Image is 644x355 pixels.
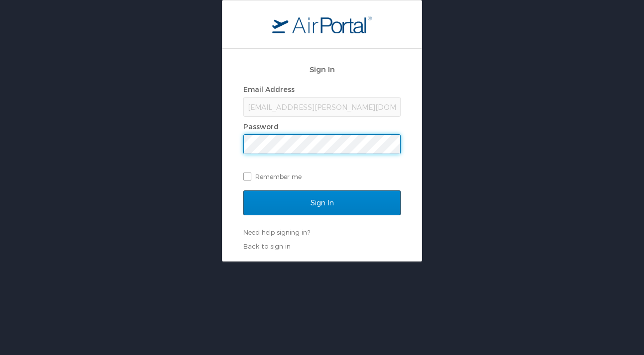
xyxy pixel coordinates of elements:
[243,190,401,215] input: Sign In
[243,169,401,184] label: Remember me
[243,64,401,75] h2: Sign In
[243,242,291,250] a: Back to sign in
[243,228,310,236] a: Need help signing in?
[272,15,372,33] img: logo
[243,122,279,131] label: Password
[243,85,295,93] label: Email Address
